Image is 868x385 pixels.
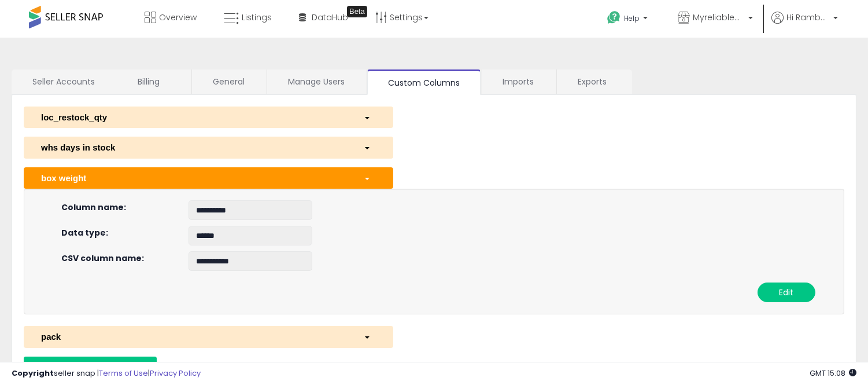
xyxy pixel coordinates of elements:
[312,12,348,23] span: DataHub
[786,12,830,23] span: Hi Rambabu
[192,69,265,94] a: General
[242,12,272,23] span: Listings
[693,12,745,23] span: Myreliablemart
[32,331,355,343] div: pack
[117,69,190,94] a: Billing
[482,69,555,94] a: Imports
[24,107,393,128] button: loc_restock_qty
[607,10,621,25] i: Get Help
[159,12,197,23] span: Overview
[624,13,640,23] span: Help
[267,69,365,94] a: Manage Users
[99,368,148,379] a: Terms of Use
[557,69,631,94] a: Exports
[150,368,201,379] a: Privacy Policy
[12,368,201,379] div: seller snap | |
[61,229,171,237] h4: Data type:
[758,283,815,302] button: Edit
[810,368,856,379] span: 2025-09-14 15:08 GMT
[24,167,393,189] button: box weight
[12,368,54,379] strong: Copyright
[347,6,367,17] div: Tooltip anchor
[12,69,116,94] a: Seller Accounts
[32,111,355,123] div: loc_restock_qty
[24,137,393,158] button: whs days in stock
[24,357,157,376] button: New Customizable Column
[32,172,355,184] div: box weight
[24,326,393,347] button: pack
[61,254,171,263] h4: CSV column name:
[598,2,659,38] a: Help
[771,12,838,38] a: Hi Rambabu
[32,141,355,153] div: whs days in stock
[367,69,481,95] a: Custom Columns
[61,203,171,212] h4: Column name:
